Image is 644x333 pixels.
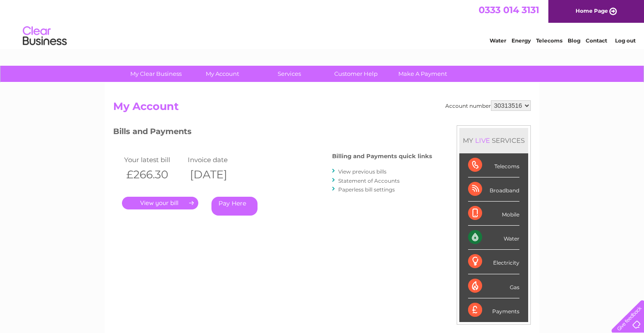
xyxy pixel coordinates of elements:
[320,66,392,82] a: Customer Help
[445,100,531,111] div: Account number
[468,177,519,202] div: Broadband
[113,100,531,117] h2: My Account
[568,37,580,44] a: Blog
[479,4,539,15] a: 0333 014 3131
[468,274,519,298] div: Gas
[338,177,400,184] a: Statement of Accounts
[122,154,186,166] td: Your latest bill
[186,154,249,166] td: Invoice date
[120,66,192,82] a: My Clear Business
[332,153,432,159] h4: Billing and Payments quick links
[186,166,249,184] th: [DATE]
[338,168,386,175] a: View previous bills
[459,128,528,153] div: MY SERVICES
[615,37,636,44] a: Log out
[512,37,531,44] a: Energy
[113,125,432,141] h3: Bills and Payments
[338,186,395,193] a: Paperless bill settings
[536,37,562,44] a: Telecoms
[468,153,519,177] div: Telecoms
[468,226,519,250] div: Water
[473,136,492,145] div: LIVE
[386,66,459,82] a: Make A Payment
[468,202,519,226] div: Mobile
[253,66,326,82] a: Services
[586,37,607,44] a: Contact
[468,298,519,322] div: Payments
[468,250,519,274] div: Electricity
[115,5,530,43] div: Clear Business is a trading name of Verastar Limited (registered in [GEOGRAPHIC_DATA] No. 3667643...
[186,66,259,82] a: My Account
[122,166,186,184] th: £266.30
[22,23,67,50] img: logo.png
[122,197,198,209] a: .
[211,197,258,216] a: Pay Here
[490,37,506,44] a: Water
